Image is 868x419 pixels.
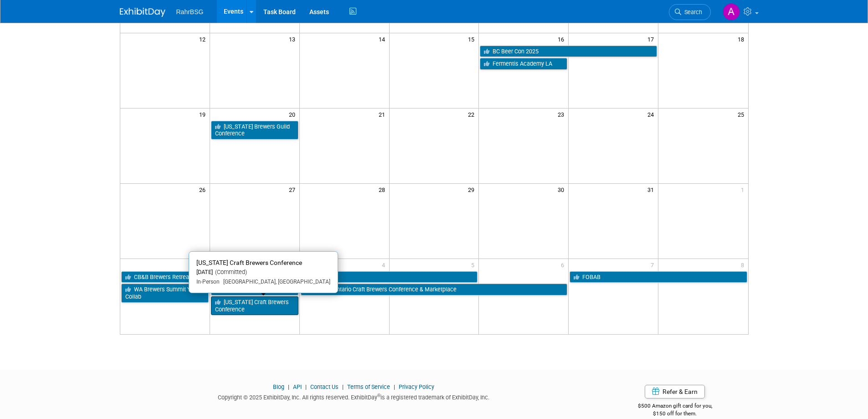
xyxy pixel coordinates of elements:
span: [US_STATE] Craft Brewers Conference [196,259,302,266]
span: In-Person [196,279,220,285]
span: 28 [378,184,389,195]
span: RahrBSG [176,8,204,16]
img: ExhibitDay [120,8,165,17]
span: 1 [740,184,748,195]
div: $150 off for them. [601,410,749,418]
a: WA Brewers Summit YCH Collab [121,284,209,302]
a: OCBC - Ontario Craft Brewers Conference & Marketplace [301,284,568,295]
a: CB&B Brewers Retreat [121,271,478,283]
a: Search [669,4,711,20]
span: 27 [288,184,299,195]
a: Refer & Earn [645,385,705,398]
a: API [293,383,302,390]
a: Fermentis Academy LA [480,58,567,70]
span: | [286,383,292,390]
span: 16 [557,33,568,45]
span: 13 [288,33,299,45]
span: 5 [470,259,478,270]
span: 17 [647,33,658,45]
span: 22 [467,109,478,120]
span: 25 [737,109,748,120]
span: 29 [467,184,478,195]
span: 31 [647,184,658,195]
div: $500 Amazon gift card for you, [601,396,749,417]
span: | [340,383,346,390]
a: Terms of Service [347,383,390,390]
a: Contact Us [310,383,339,390]
span: 8 [740,259,748,270]
a: Privacy Policy [399,383,434,390]
span: 4 [381,259,389,270]
span: 24 [647,109,658,120]
span: | [391,383,397,390]
span: 19 [198,109,210,120]
span: 18 [737,33,748,45]
span: 6 [560,259,568,270]
div: Copyright © 2025 ExhibitDay, Inc. All rights reserved. ExhibitDay is a registered trademark of Ex... [120,391,588,402]
span: 14 [378,33,389,45]
span: 30 [557,184,568,195]
a: [US_STATE] Brewers Guild Conference [211,121,298,140]
span: [GEOGRAPHIC_DATA], [GEOGRAPHIC_DATA] [220,279,330,285]
span: 12 [198,33,210,45]
a: Blog [273,383,284,390]
a: BC Beer Con 2025 [480,46,657,57]
a: FOBAB [570,271,747,283]
span: 15 [467,33,478,45]
span: 23 [557,109,568,120]
span: | [303,383,309,390]
img: Anna-Lisa Brewer [723,3,740,21]
a: [US_STATE] Craft Brewers Conference [211,296,298,315]
span: 7 [650,259,658,270]
span: 21 [378,109,389,120]
span: Search [681,9,702,16]
span: 20 [288,109,299,120]
span: 26 [198,184,210,195]
div: [DATE] [196,269,330,276]
span: (Committed) [213,269,247,275]
sup: ® [377,393,380,398]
